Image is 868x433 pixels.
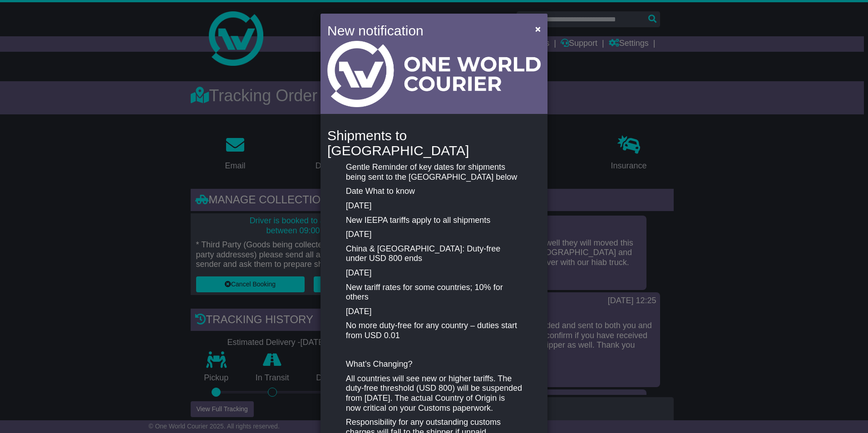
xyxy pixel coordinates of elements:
[346,230,522,240] p: [DATE]
[346,283,522,302] p: New tariff rates for some countries; 10% for others
[327,20,522,41] h4: New notification
[531,20,545,38] button: Close
[346,268,522,278] p: [DATE]
[346,187,522,197] p: Date What to know
[327,128,541,158] h4: Shipments to [GEOGRAPHIC_DATA]
[535,24,541,34] span: ×
[346,162,522,182] p: Gentle Reminder of key dates for shipments being sent to the [GEOGRAPHIC_DATA] below
[346,216,522,226] p: New IEEPA tariffs apply to all shipments
[346,244,522,264] p: China & [GEOGRAPHIC_DATA]: Duty-free under USD 800 ends
[346,321,522,340] p: No more duty-free for any country – duties start from USD 0.01
[327,41,541,107] img: Light
[346,359,522,369] p: What’s Changing?
[346,307,522,317] p: [DATE]
[346,201,522,211] p: [DATE]
[346,374,522,413] p: All countries will see new or higher tariffs. The duty-free threshold (USD 800) will be suspended...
